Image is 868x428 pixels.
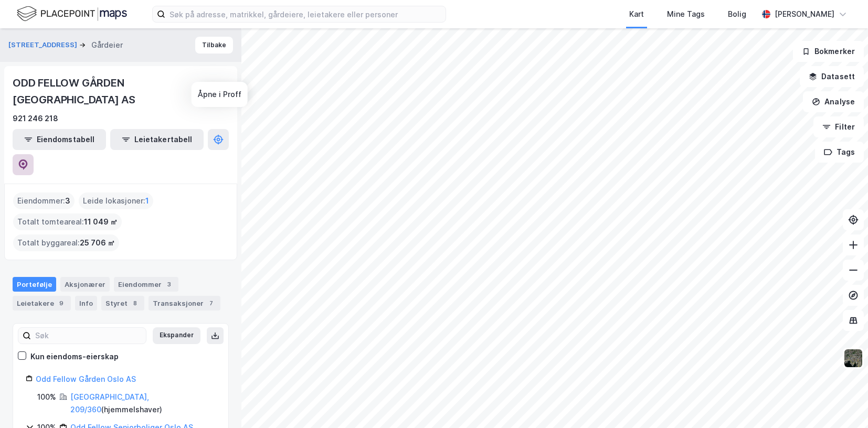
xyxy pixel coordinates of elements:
[195,37,233,53] button: Tilbake
[206,298,216,308] div: 7
[70,392,149,414] a: [GEOGRAPHIC_DATA], 209/360
[153,327,200,344] button: Ekspander
[114,277,178,292] div: Eiendommer
[56,298,67,308] div: 9
[629,8,644,20] div: Kart
[91,39,123,51] div: Gårdeier
[13,213,122,230] div: Totalt tomteareal :
[60,277,110,292] div: Aksjonærer
[13,74,212,108] div: ODD FELLOW GÅRDEN [GEOGRAPHIC_DATA] AS
[13,129,106,150] button: Eiendomstabell
[728,8,746,20] div: Bolig
[816,378,868,428] div: Kontrollprogram for chat
[79,192,153,209] div: Leide lokasjoner :
[667,8,705,20] div: Mine Tags
[816,378,868,428] iframe: Chat Widget
[17,5,127,23] img: logo.f888ab2527a4732fd821a326f86c7f29.svg
[130,298,140,308] div: 8
[65,195,70,207] span: 3
[149,296,220,311] div: Transaksjoner
[31,328,146,344] input: Søk
[13,192,75,209] div: Eiendommer :
[37,391,56,403] div: 100%
[13,277,56,292] div: Portefølje
[775,8,834,20] div: [PERSON_NAME]
[800,66,864,87] button: Datasett
[8,40,79,50] button: [STREET_ADDRESS]
[101,296,144,311] div: Styret
[815,142,864,163] button: Tags
[30,350,119,363] div: Kun eiendoms-eierskap
[13,296,71,311] div: Leietakere
[145,195,149,207] span: 1
[110,129,204,150] button: Leietakertabell
[843,348,863,368] img: 9k=
[164,279,174,290] div: 3
[165,6,446,22] input: Søk på adresse, matrikkel, gårdeiere, leietakere eller personer
[13,112,58,125] div: 921 246 218
[803,91,864,112] button: Analyse
[36,374,136,383] a: Odd Fellow Gården Oslo AS
[13,234,119,251] div: Totalt byggareal :
[793,41,864,62] button: Bokmerker
[70,391,216,416] div: ( hjemmelshaver )
[75,296,97,311] div: Info
[813,116,864,137] button: Filter
[80,237,115,249] span: 25 706 ㎡
[84,216,118,228] span: 11 049 ㎡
